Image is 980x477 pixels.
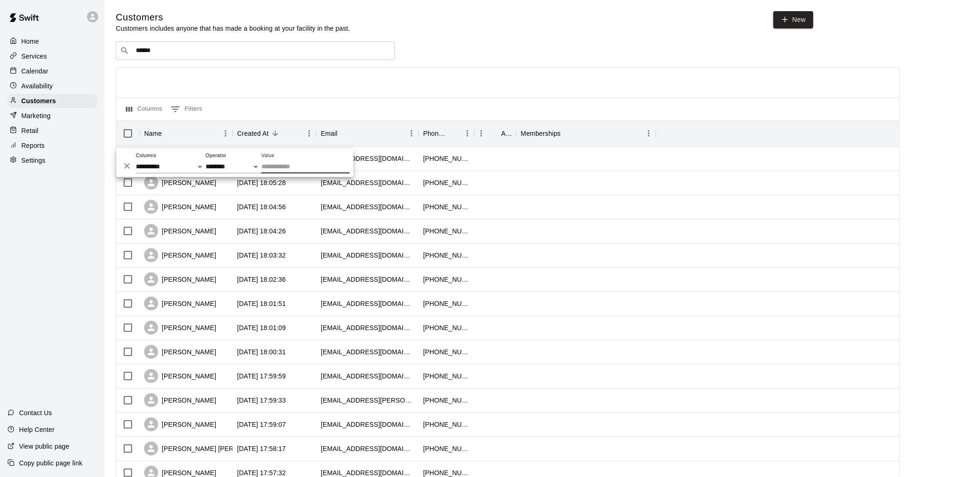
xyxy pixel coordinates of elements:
[474,126,488,140] button: Menu
[21,96,56,106] p: Customers
[237,396,286,405] div: 2025-08-08 17:59:33
[423,120,447,146] div: Phone Number
[338,127,351,140] button: Sort
[642,126,656,140] button: Menu
[321,178,414,187] div: ujvalpatel4458@gmail.com
[7,109,97,123] div: Marketing
[237,251,286,260] div: 2025-08-08 18:03:32
[237,202,286,212] div: 2025-08-08 18:04:56
[124,102,165,117] button: Select columns
[7,64,97,78] a: Calendar
[21,52,47,61] p: Services
[561,127,574,140] button: Sort
[405,126,419,140] button: Menu
[488,127,501,140] button: Sort
[302,126,316,140] button: Menu
[7,49,97,63] a: Services
[423,226,470,236] div: +18476914197
[162,127,175,140] button: Sort
[423,420,470,429] div: +13124837697
[21,141,45,150] p: Reports
[7,34,97,48] a: Home
[144,442,273,456] div: [PERSON_NAME] [PERSON_NAME]
[423,202,470,212] div: +12245663576
[460,126,474,140] button: Menu
[321,396,414,405] div: aviraljain.aviral@gmail.com
[321,154,414,163] div: dreamshuvo1@yahoo.com
[7,94,97,108] a: Customers
[144,417,216,431] div: [PERSON_NAME]
[237,275,286,284] div: 2025-08-08 18:02:36
[144,248,216,262] div: [PERSON_NAME]
[321,251,414,260] div: dhairyabhatt283@gmail.com
[116,149,353,177] div: Show filters
[144,224,216,238] div: [PERSON_NAME]
[136,152,156,159] label: Columns
[516,120,656,146] div: Memberships
[237,371,286,381] div: 2025-08-08 17:59:59
[206,152,227,159] label: Operator
[19,425,54,434] p: Help Center
[19,442,69,451] p: View public page
[474,120,516,146] div: Age
[237,444,286,453] div: 2025-08-08 17:58:17
[237,347,286,357] div: 2025-08-08 18:00:31
[144,345,216,359] div: [PERSON_NAME]
[423,371,470,381] div: +12164743363
[321,202,414,212] div: spgroup15795@gmail.com
[423,396,470,405] div: +14406530670
[237,420,286,429] div: 2025-08-08 17:59:07
[7,139,97,152] a: Reports
[423,251,470,260] div: +14047033311
[321,226,414,236] div: jwylegala88@gmail.com
[423,323,470,332] div: +18573179095
[521,120,561,146] div: Memberships
[7,153,97,167] a: Settings
[501,120,512,146] div: Age
[7,124,97,138] a: Retail
[144,120,162,146] div: Name
[21,37,39,46] p: Home
[116,24,350,33] p: Customers includes anyone that has made a booking at your facility in the past.
[237,178,286,187] div: 2025-08-08 18:05:28
[21,111,51,120] p: Marketing
[21,156,46,165] p: Settings
[419,120,474,146] div: Phone Number
[144,393,216,407] div: [PERSON_NAME]
[21,126,39,135] p: Retail
[116,41,395,60] div: Search customers by name or email
[423,347,470,357] div: +13476415798
[321,323,414,332] div: sor12@live.in
[316,120,419,146] div: Email
[168,102,205,117] button: Show filters
[773,11,813,28] a: New
[144,176,216,190] div: [PERSON_NAME]
[321,120,338,146] div: Email
[423,444,470,453] div: +18455057278
[423,275,470,284] div: +16148220208
[144,321,216,335] div: [PERSON_NAME]
[321,347,414,357] div: t.harry2806@gmail.com
[116,11,350,24] h5: Customers
[7,79,97,93] div: Availability
[237,299,286,308] div: 2025-08-08 18:01:51
[140,120,233,146] div: Name
[120,159,134,173] button: Delete
[233,120,316,146] div: Created At
[321,275,414,284] div: ayush4711@gmail.com
[144,369,216,383] div: [PERSON_NAME]
[144,272,216,286] div: [PERSON_NAME]
[21,66,48,76] p: Calendar
[144,297,216,311] div: [PERSON_NAME]
[237,323,286,332] div: 2025-08-08 18:01:09
[219,126,233,140] button: Menu
[144,200,216,214] div: [PERSON_NAME]
[447,127,460,140] button: Sort
[19,458,82,468] p: Copy public page link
